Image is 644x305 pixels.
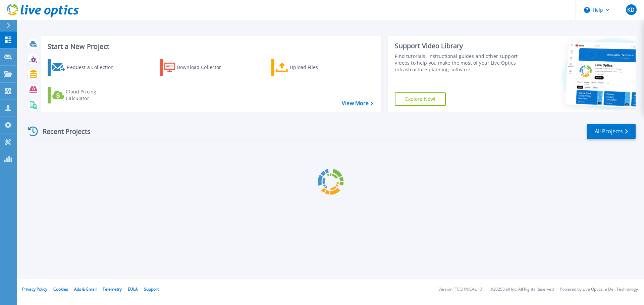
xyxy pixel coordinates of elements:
a: Cloud Pricing Calculator [48,87,122,103]
div: Download Collector [177,61,230,74]
li: © 2025 Dell Inc. All Rights Reserved [490,287,554,292]
a: Support [144,286,159,292]
a: Ads & Email [74,286,97,292]
a: Download Collector [160,59,234,76]
h3: Start a New Project [48,43,373,50]
span: KD [627,7,635,12]
a: Privacy Policy [22,286,47,292]
div: Cloud Pricing Calculator [66,88,119,102]
a: View More [342,100,373,106]
div: Request a Collection [67,61,120,74]
li: Powered by Live Optics, a Dell Technology [560,287,638,292]
a: Telemetry [103,286,122,292]
a: EULA [128,286,138,292]
div: Upload Files [290,61,343,74]
a: Cookies [53,286,68,292]
div: Support Video Library [395,42,521,50]
a: Explore Now! [395,92,446,106]
a: All Projects [587,124,636,139]
li: Version: [TECHNICAL_ID] [438,287,484,292]
div: Find tutorials, instructional guides and other support videos to help you make the most of your L... [395,53,521,73]
div: Recent Projects [26,123,100,140]
a: Request a Collection [48,59,122,76]
a: Upload Files [271,59,346,76]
